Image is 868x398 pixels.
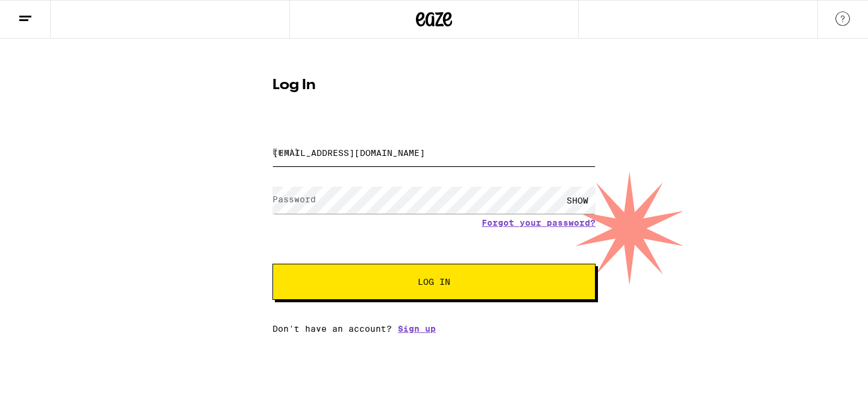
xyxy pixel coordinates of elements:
[272,324,596,334] div: Don't have an account?
[272,264,596,300] button: Log In
[559,187,596,214] div: SHOW
[418,278,450,286] span: Log In
[272,147,300,157] label: Email
[7,8,87,18] span: Hi. Need any help?
[482,218,596,228] a: Forgot your password?
[272,78,596,93] h1: Log In
[272,139,596,166] input: Email
[398,324,436,334] a: Sign up
[272,194,316,204] label: Password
